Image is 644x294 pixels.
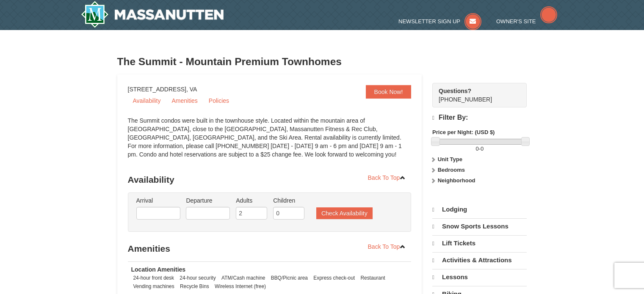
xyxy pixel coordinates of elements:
[269,274,310,282] li: BBQ/Picnic area
[432,252,527,268] a: Activities & Attractions
[131,266,186,273] strong: Location Amenities
[398,18,481,25] a: Newsletter Sign Up
[432,114,527,122] h4: Filter By:
[481,146,484,152] span: 0
[362,171,412,184] a: Back To Top
[432,129,495,135] strong: Price per Night: (USD $)
[166,94,202,107] a: Amenities
[81,1,224,28] img: Massanutten Resort Logo
[496,18,536,25] span: Owner's Site
[496,18,557,25] a: Owner's Site
[81,1,224,28] a: Massanutten Resort
[186,196,230,205] label: Departure
[131,282,177,291] li: Vending machines
[439,88,471,94] strong: Questions?
[219,274,268,282] li: ATM/Cash machine
[432,218,527,234] a: Snow Sports Lessons
[439,87,511,103] span: [PHONE_NUMBER]
[398,18,460,25] span: Newsletter Sign Up
[236,196,267,205] label: Adults
[136,196,180,205] label: Arrival
[117,53,527,70] h3: The Summit - Mountain Premium Townhomes
[311,274,357,282] li: Express check-out
[204,94,234,107] a: Policies
[438,167,465,173] strong: Bedrooms
[316,207,373,219] button: Check Availability
[177,274,218,282] li: 24-hour security
[432,269,527,285] a: Lessons
[438,156,462,162] strong: Unit Type
[128,171,412,188] h3: Availability
[178,282,211,291] li: Recycle Bins
[432,202,527,217] a: Lodging
[131,274,177,282] li: 24-hour front desk
[128,94,166,107] a: Availability
[432,145,527,153] label: -
[432,235,527,251] a: Lift Tickets
[438,177,475,184] strong: Neighborhood
[362,240,412,253] a: Back To Top
[366,85,412,99] a: Book Now!
[475,146,478,152] span: 0
[213,282,268,291] li: Wireless Internet (free)
[358,274,387,282] li: Restaurant
[128,240,412,257] h3: Amenities
[273,196,304,205] label: Children
[128,116,412,167] div: The Summit condos were built in the townhouse style. Located within the mountain area of [GEOGRAP...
